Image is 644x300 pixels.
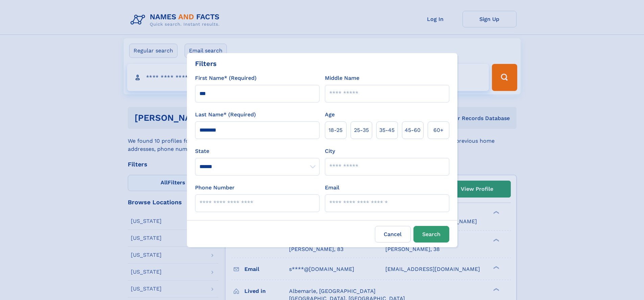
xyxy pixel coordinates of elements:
[375,226,411,243] label: Cancel
[195,74,257,82] label: First Name* (Required)
[433,126,444,134] span: 60+
[405,126,421,134] span: 45‑60
[325,184,339,192] label: Email
[325,111,335,119] label: Age
[379,126,395,134] span: 35‑45
[413,226,449,243] button: Search
[195,59,217,69] div: Filters
[195,184,235,192] label: Phone Number
[325,147,335,155] label: City
[325,74,359,82] label: Middle Name
[354,126,369,134] span: 25‑35
[195,147,319,155] label: State
[329,126,342,134] span: 18‑25
[195,111,256,119] label: Last Name* (Required)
